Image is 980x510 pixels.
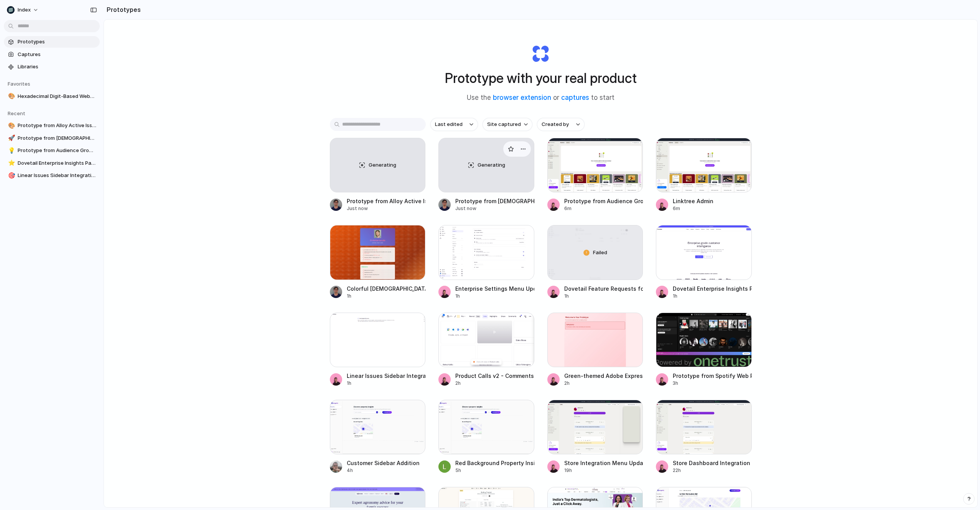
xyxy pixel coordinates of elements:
[4,120,100,131] a: 🎨Prototype from Alloy Active Issues
[593,249,607,257] span: Failed
[455,293,534,300] div: 1h
[7,93,15,100] button: 🎨
[455,205,534,212] div: Just now
[18,51,97,58] span: Captures
[18,38,97,46] span: Prototypes
[369,161,396,169] span: Generating
[4,157,100,169] a: ⭐Dovetail Enterprise Insights Page
[8,134,13,142] div: 🚀
[547,138,643,212] a: Prototype from Audience Growth ToolsPrototype from Audience Growth Tools6m
[656,138,752,212] a: Linktree AdminLinktree Admin6m
[487,121,521,128] span: Site captured
[455,467,534,474] div: 5h
[347,380,426,387] div: 1h
[478,161,505,169] span: Generating
[18,147,97,154] span: Prototype from Audience Growth Tools
[455,459,534,467] div: Red Background Property Insights
[8,121,13,130] div: 🎨
[18,134,97,142] span: Prototype from [DEMOGRAPHIC_DATA][PERSON_NAME] Interests
[330,400,426,474] a: Customer Sidebar AdditionCustomer Sidebar Addition4h
[438,313,534,387] a: Product Calls v2 - Comments PanelProduct Calls v2 - Comments Panel2h
[673,372,752,380] div: Prototype from Spotify Web Player
[547,313,643,387] a: Green-themed Adobe Express DesignGreen-themed Adobe Express Design2h
[7,134,15,142] button: 🚀
[8,171,13,180] div: 🎯
[542,121,569,128] span: Created by
[483,118,532,131] button: Site captured
[330,313,426,387] a: Linear Issues Sidebar IntegrationLinear Issues Sidebar Integration1h
[347,459,420,467] div: Customer Sidebar Addition
[564,467,643,474] div: 19h
[4,4,43,16] button: Index
[4,145,100,156] a: 💡Prototype from Audience Growth Tools
[673,293,752,300] div: 1h
[673,285,752,293] div: Dovetail Enterprise Insights Page
[104,5,141,14] h2: Prototypes
[347,467,420,474] div: 4h
[18,172,97,179] span: Linear Issues Sidebar Integration
[467,93,614,103] span: Use the or to start
[673,467,750,474] div: 22h
[673,197,713,205] div: Linktree Admin
[347,372,426,380] div: Linear Issues Sidebar Integration
[455,380,534,387] div: 2h
[564,293,643,300] div: 1h
[347,285,426,293] div: Colorful [DEMOGRAPHIC_DATA][PERSON_NAME] Site
[564,459,643,467] div: Store Integration Menu Update
[493,94,551,101] a: browser extension
[656,225,752,299] a: Dovetail Enterprise Insights PageDovetail Enterprise Insights Page1h
[8,146,13,155] div: 💡
[330,225,426,299] a: Colorful Christian Iacullo SiteColorful [DEMOGRAPHIC_DATA][PERSON_NAME] Site1h
[564,205,643,212] div: 6m
[7,122,15,129] button: 🎨
[347,205,426,212] div: Just now
[347,293,426,300] div: 1h
[564,197,643,205] div: Prototype from Audience Growth Tools
[347,197,426,205] div: Prototype from Alloy Active Issues
[8,92,13,101] div: 🎨
[8,159,13,167] div: ⭐
[656,313,752,387] a: Prototype from Spotify Web PlayerPrototype from Spotify Web Player3h
[564,285,643,293] div: Dovetail Feature Requests for Founders Projects
[7,172,15,179] button: 🎯
[18,159,97,167] span: Dovetail Enterprise Insights Page
[7,159,15,167] button: ⭐
[4,91,100,102] a: 🎨Hexadecimal Digit-Based Website Demo
[564,380,643,387] div: 2h
[564,372,643,380] div: Green-themed Adobe Express Design
[455,372,534,380] div: Product Calls v2 - Comments Panel
[537,118,585,131] button: Created by
[4,132,100,144] a: 🚀Prototype from [DEMOGRAPHIC_DATA][PERSON_NAME] Interests
[547,400,643,474] a: Store Integration Menu UpdateStore Integration Menu Update19h
[438,138,534,212] a: GeneratingPrototype from [DEMOGRAPHIC_DATA][PERSON_NAME] InterestsJust now
[455,285,534,293] div: Enterprise Settings Menu Update
[4,61,100,73] a: Libraries
[18,6,31,14] span: Index
[7,147,15,154] button: 💡
[673,205,713,212] div: 6m
[4,170,100,181] a: 🎯Linear Issues Sidebar Integration
[8,110,25,116] span: Recent
[4,36,100,48] a: Prototypes
[438,400,534,474] a: Red Background Property InsightsRed Background Property Insights5h
[8,81,30,87] span: Favorites
[18,63,97,71] span: Libraries
[430,118,478,131] button: Last edited
[18,93,97,100] span: Hexadecimal Digit-Based Website Demo
[455,197,534,205] div: Prototype from [DEMOGRAPHIC_DATA][PERSON_NAME] Interests
[673,380,752,387] div: 3h
[656,400,752,474] a: Store Dashboard IntegrationStore Dashboard Integration22h
[435,121,463,128] span: Last edited
[445,68,637,88] h1: Prototype with your real product
[330,138,426,212] a: GeneratingPrototype from Alloy Active IssuesJust now
[561,94,589,101] a: captures
[4,49,100,60] a: Captures
[547,225,643,299] a: Dovetail Feature Requests for Founders ProjectsFailedDovetail Feature Requests for Founders Proje...
[18,122,97,129] span: Prototype from Alloy Active Issues
[673,459,750,467] div: Store Dashboard Integration
[438,225,534,299] a: Enterprise Settings Menu UpdateEnterprise Settings Menu Update1h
